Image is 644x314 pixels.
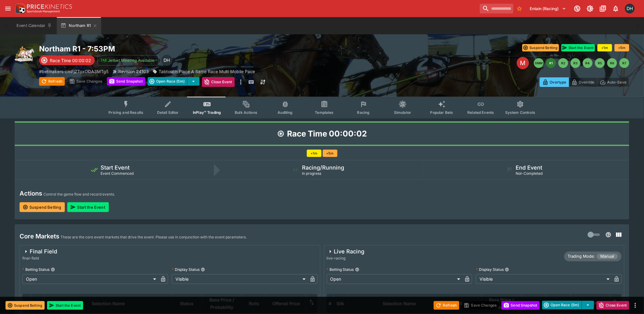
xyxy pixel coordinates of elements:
span: Auditing [278,110,293,115]
p: Control the game flow and record events. [43,191,115,197]
th: Offered Price [266,294,306,313]
h5: End Event [516,164,543,171]
p: Overtype [550,79,566,85]
span: Related Events [468,110,494,115]
p: Display Status [172,267,200,272]
button: Connected to PK [572,3,583,14]
p: Auto-Save [607,79,627,85]
button: Refresh [434,301,459,310]
span: Bulk Actions [235,110,257,115]
h2: Copy To Clipboard [39,44,334,54]
button: Open Race (5m) [148,77,187,86]
img: PriceKinetics Logo [13,2,26,15]
button: Display Status [505,267,509,272]
div: David Howard [161,55,172,66]
p: Tabtouch Place A Same Race Multi Mobile Pace [159,68,255,75]
th: Status [171,294,202,313]
button: Close Event [202,77,235,87]
p: Betting Status [22,267,50,272]
div: Edit Meeting [517,57,529,69]
p: Display Status [476,267,504,272]
th: Offered Price [571,294,610,313]
button: Northam R1 [57,17,101,34]
span: Event Commenced [101,171,134,176]
button: Select Tenant [526,4,570,13]
div: Visible [476,274,612,284]
th: Rolls [522,294,546,313]
div: split button [542,301,594,309]
button: Open Race (5m) [542,301,582,309]
h5: Start Event [101,164,130,171]
div: Tabtouch Place A Same Race Multi Mobile Pace [153,68,255,75]
button: Refresh [39,77,65,86]
button: David Howard [623,2,637,15]
th: Silk [31,294,45,313]
div: Live Racing [327,248,365,255]
button: Suspend Betting [20,202,65,212]
button: +1m [307,150,322,157]
span: Detail Editor [157,110,179,115]
button: open drawer [2,3,13,14]
button: Documentation [598,3,609,14]
nav: pagination navigation [534,58,629,68]
p: Revision 24103 [118,68,149,75]
button: Override [569,77,597,87]
img: jetbet-logo.svg [101,57,107,63]
button: Overtype [540,77,569,87]
div: Open [327,274,463,284]
div: Final Field [22,248,57,255]
button: SMM [534,58,544,68]
button: Display Status [201,267,205,272]
span: Not-Completed [516,171,543,176]
th: Rolls [242,294,266,313]
th: Selection Name [45,294,172,313]
button: R5 [595,58,605,68]
button: Send Snapshot [502,301,540,310]
button: +5m [615,44,629,51]
button: Notifications [610,3,621,14]
button: Jetbet Meeting Available [97,55,159,65]
p: Copy To Clipboard [39,68,109,75]
th: Independent [546,294,571,313]
button: Start the Event [561,44,595,51]
button: R1 [546,58,556,68]
button: select merge strategy [582,301,594,309]
span: Racing [357,110,370,115]
button: more [237,77,245,87]
img: Sportsbook Management [27,10,60,13]
span: Manual [597,253,618,260]
button: R2 [558,58,568,68]
th: Silk [333,294,347,313]
button: R7 [620,58,629,68]
button: Send Snapshot [107,77,145,86]
th: Base Price / Probability [202,294,242,313]
p: Betting Status [327,267,354,272]
span: Pricing and Results [109,110,143,115]
span: In progress [302,171,321,176]
div: Event type filters [104,97,540,118]
span: InPlay™ Trading [193,110,221,115]
button: Suspend Betting [6,301,45,310]
button: Betting Status [355,267,359,272]
th: Status [451,294,482,313]
button: Start the Event [67,202,109,212]
button: No Bookmarks [515,4,524,13]
button: +5m [323,150,337,157]
th: # [327,294,333,313]
p: Override [579,79,594,85]
span: Popular Bets [430,110,453,115]
h5: Racing/Running [302,164,344,171]
span: System Controls [505,110,535,115]
button: R6 [607,58,617,68]
div: Start From [540,77,629,87]
th: # [23,294,31,313]
button: Close Event [597,301,629,310]
h4: Core Markets [20,232,59,240]
button: Event Calendar [13,17,56,34]
p: These are the core event markets that drive the event. Please use in conjunction with the event p... [61,234,247,240]
button: Toggle light/dark mode [585,3,596,14]
div: Visible [172,274,308,284]
button: Start the Event [47,301,83,310]
div: David Howard [625,4,635,13]
button: +1m [598,44,612,51]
